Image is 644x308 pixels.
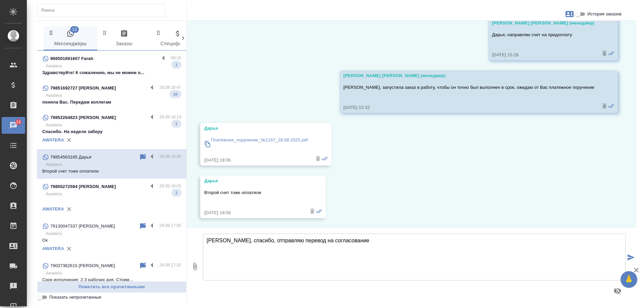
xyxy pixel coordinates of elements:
[204,178,302,184] div: Дарья
[46,161,181,168] p: Awatera
[155,29,201,48] span: Спецификации
[37,110,186,149] div: 79852264823 [PERSON_NAME]28.08 18:13AwateraСпасибо. На неделе заберу1AWATERA
[42,99,181,106] p: поняла Вас. Передам коллегам
[561,6,578,22] button: Заявки
[171,120,181,127] span: 1
[37,179,186,218] div: 79855272594 [PERSON_NAME]28.08 18:03Awatera1AWATERA
[621,271,637,288] button: 🙏
[49,294,101,301] span: Показать непрочитанные
[343,104,594,111] div: [DATE] 15:32
[171,55,181,61] p: 08:10
[64,204,74,214] button: Удалить привязку
[211,137,308,143] p: Платежное_поручение_№1167_28.08.2025.pdf
[343,72,594,79] div: [PERSON_NAME] [PERSON_NAME] (менеджер)
[46,92,181,99] p: Awatera
[159,222,181,229] p: 28.08 17:55
[159,153,181,160] p: 28.08 18:06
[139,222,147,230] div: Пометить непрочитанным
[37,80,186,110] div: 79851692727 [PERSON_NAME]28.08 18:47Awateraпоняла Вас. Передам коллегам10
[101,29,147,48] span: Заказы
[50,223,115,230] p: 79130047337 [PERSON_NAME]
[155,29,162,36] svg: Зажми и перетащи, чтобы поменять порядок вкладок
[48,29,93,48] span: Мессенджеры
[37,281,186,293] button: Пометить все прочитанными
[50,114,116,121] p: 79852264823 [PERSON_NAME]
[12,119,25,125] span: 13
[204,209,302,216] div: [DATE] 18:06
[171,61,181,68] span: 1
[343,84,594,91] p: [PERSON_NAME], запустила заказ в работу, чтобы он точно был выполнен в срок, ожидаю от Вас платеж...
[492,52,594,58] div: [DATE] 15:28
[48,29,54,36] svg: Зажми и перетащи, чтобы поменять порядок вкладок
[204,135,308,153] a: Платежное_поручение_№1167_28.08.2025.pdf
[46,63,181,69] p: Awatera
[64,244,74,254] button: Удалить привязку
[50,55,93,62] p: 966501691607 Farah
[204,189,302,196] p: Второй счет тоже оплатили
[37,218,186,258] div: 79130047337 [PERSON_NAME]28.08 17:55AwateraОкAWATERA
[50,183,116,190] p: 79855272594 [PERSON_NAME]
[139,153,147,161] div: Пометить непрочитанным
[41,6,165,15] input: Поиск
[46,191,181,197] p: Awatera
[46,230,181,237] p: Awatera
[50,85,116,91] p: 79851692727 [PERSON_NAME]
[42,237,181,244] p: Ок
[42,137,64,142] a: AWATERA
[204,157,308,164] div: [DATE] 18:06
[587,11,622,17] span: История заказов
[37,258,186,287] div: 79037382615 [PERSON_NAME]28.08 17:20AwateraСрок исполнения: 2-3 рабочих дня. Стоим...
[204,125,308,132] div: Дарья
[159,114,181,120] p: 28.08 18:13
[42,128,181,135] p: Спасибо. На неделе заберу
[42,276,181,283] p: Срок исполнения: 2-3 рабочих дня. Стоим...
[42,168,181,175] p: Второй счет тоже оплатили
[492,20,594,26] div: [PERSON_NAME] [PERSON_NAME] (менеджер)
[37,149,186,179] div: 79854563185 Дарья28.08 18:06AwateraВторой счет тоже оплатили
[46,122,181,128] p: Awatera
[42,69,181,76] p: Здравствуйте! К сожалению, мы не можем о...
[42,246,64,251] a: AWATERA
[42,206,64,211] a: AWATERA
[159,262,181,268] p: 28.08 17:20
[37,51,186,80] div: 966501691607 Farah08:10AwateraЗдравствуйте! К сожалению, мы не можем о...1
[50,262,115,269] p: 79037382615 [PERSON_NAME]
[171,189,181,196] span: 1
[139,262,147,270] div: Пометить непрочитанным
[623,272,635,287] span: 🙏
[64,135,74,145] button: Удалить привязку
[41,283,183,291] span: Пометить все прочитанными
[159,84,181,91] p: 28.08 18:47
[2,117,25,134] a: 13
[492,32,594,38] p: Дарья, направляю счет на предоплату
[50,154,91,161] p: 79854563185 Дарья
[102,29,108,36] svg: Зажми и перетащи, чтобы поменять порядок вкладок
[70,26,79,33] span: 13
[46,270,181,276] p: Awatera
[159,183,181,189] p: 28.08 18:03
[609,283,626,299] button: Предпросмотр
[169,91,181,98] span: 10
